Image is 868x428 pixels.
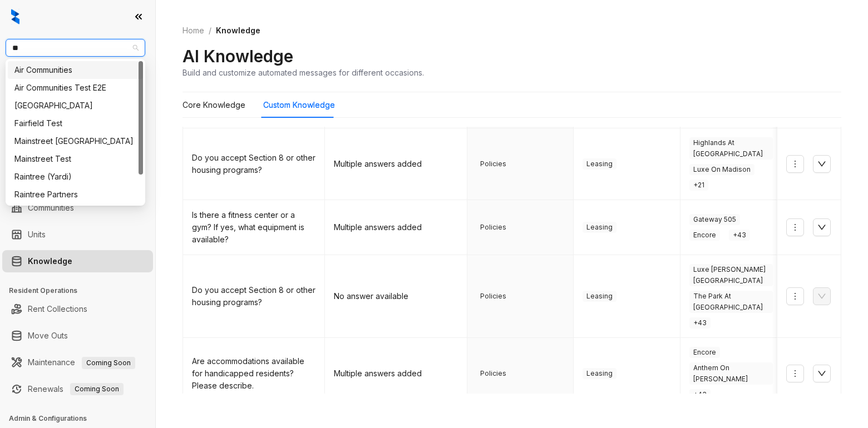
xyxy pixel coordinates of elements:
[325,128,467,200] td: Multiple answers added
[2,197,153,219] li: Communities
[183,67,424,78] div: Build and customize automated messages for different occasions.
[325,200,467,255] td: Multiple answers added
[583,368,617,379] span: Leasing
[209,24,211,37] li: /
[476,291,510,302] span: Policies
[817,160,826,168] span: down
[183,99,245,111] div: Core Knowledge
[14,153,136,165] div: Mainstreet Test
[9,286,155,296] h3: Resident Operations
[689,362,773,385] span: Anthem On [PERSON_NAME]
[791,292,800,301] span: more
[689,180,708,191] span: + 21
[817,223,826,232] span: down
[8,150,143,168] div: Mainstreet Test
[28,325,68,347] a: Move Outs
[8,132,143,150] div: Mainstreet Canada
[192,152,315,176] div: Do you accept Section 8 or other housing programs?
[2,250,153,272] li: Knowledge
[2,223,153,246] li: Units
[325,255,467,338] td: No answer available
[2,298,153,320] li: Rent Collections
[2,351,153,374] li: Maintenance
[476,158,510,170] span: Policies
[192,355,315,392] div: Are accommodations available for handicapped residents? Please describe.
[689,230,720,241] span: Encore
[689,214,740,225] span: Gateway 505
[689,317,711,329] span: + 43
[14,99,136,112] div: [GEOGRAPHIC_DATA]
[192,284,315,308] div: Do you accept Section 8 or other housing programs?
[791,160,800,168] span: more
[11,9,19,24] img: logo
[689,137,773,160] span: Highlands At [GEOGRAPHIC_DATA]
[9,414,155,424] h3: Admin & Configurations
[2,122,153,145] li: Leasing
[8,97,143,115] div: Fairfield
[70,383,124,395] span: Coming Soon
[28,223,46,246] a: Units
[8,186,143,203] div: Raintree Partners
[476,368,510,379] span: Policies
[817,369,826,378] span: down
[689,389,711,400] span: + 43
[583,222,617,233] span: Leasing
[791,369,800,378] span: more
[14,117,136,130] div: Fairfield Test
[689,164,754,175] span: Luxe On Madison
[2,149,153,171] li: Collections
[8,79,143,97] div: Air Communities Test E2E
[8,115,143,132] div: Fairfield Test
[14,64,136,76] div: Air Communities
[180,24,206,37] a: Home
[82,357,135,369] span: Coming Soon
[14,171,136,183] div: Raintree (Yardi)
[689,291,773,313] span: The Park At [GEOGRAPHIC_DATA]
[689,347,720,358] span: Encore
[216,26,260,35] span: Knowledge
[28,378,124,400] a: RenewalsComing Soon
[183,46,293,67] h2: AI Knowledge
[28,250,72,272] a: Knowledge
[14,135,136,147] div: Mainstreet [GEOGRAPHIC_DATA]
[791,223,800,232] span: more
[476,222,510,233] span: Policies
[14,82,136,94] div: Air Communities Test E2E
[28,298,87,320] a: Rent Collections
[192,209,315,246] div: Is there a fitness center or a gym? If yes, what equipment is available?
[325,338,467,410] td: Multiple answers added
[14,188,136,201] div: Raintree Partners
[583,158,617,170] span: Leasing
[2,325,153,347] li: Move Outs
[689,264,773,286] span: Luxe [PERSON_NAME][GEOGRAPHIC_DATA]
[8,61,143,79] div: Air Communities
[2,378,153,400] li: Renewals
[583,291,617,302] span: Leasing
[729,230,750,241] span: + 43
[8,168,143,186] div: Raintree (Yardi)
[28,197,74,219] a: Communities
[263,99,335,111] div: Custom Knowledge
[2,74,153,97] li: Leads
